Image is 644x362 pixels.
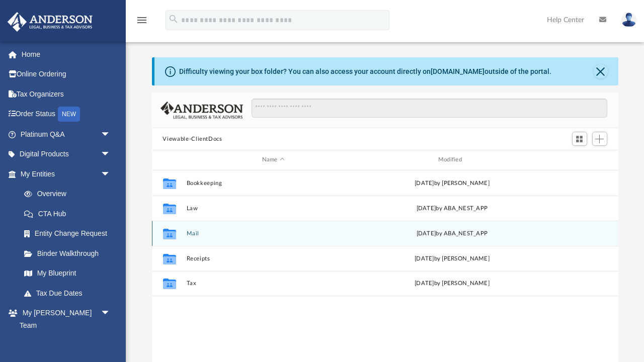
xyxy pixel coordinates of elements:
[543,155,614,164] div: id
[14,184,126,204] a: Overview
[7,84,126,104] a: Tax Organizers
[7,64,126,84] a: Online Ordering
[156,155,181,164] div: id
[7,144,126,164] a: Digital Productsarrow_drop_down
[101,144,121,165] span: arrow_drop_down
[5,12,96,32] img: Anderson Advisors Platinum Portal
[186,255,360,262] button: Receipts
[14,243,126,263] a: Binder Walkthrough
[14,204,126,224] a: CTA Hub
[365,279,539,288] div: [DATE] by [PERSON_NAME]
[168,14,179,25] i: search
[365,178,539,188] div: [DATE] by [PERSON_NAME]
[14,263,121,284] a: My Blueprint
[572,132,587,146] button: Switch to Grid View
[7,164,126,184] a: My Entitiesarrow_drop_down
[136,14,148,26] i: menu
[365,204,539,213] div: [DATE] by ABA_NEST_APP
[621,13,636,27] img: User Pic
[101,164,121,185] span: arrow_drop_down
[252,99,607,118] input: Search files and folders
[592,132,607,146] button: Add
[364,155,539,164] div: Modified
[14,224,126,244] a: Entity Change Request
[431,67,485,75] a: [DOMAIN_NAME]
[14,283,126,303] a: Tax Due Dates
[136,19,148,26] a: menu
[7,124,126,144] a: Platinum Q&Aarrow_drop_down
[7,44,126,64] a: Home
[186,280,360,287] button: Tax
[594,64,608,78] button: Close
[365,229,539,238] div: [DATE] by ABA_NEST_APP
[186,155,360,164] div: Name
[186,230,360,237] button: Mail
[186,180,360,187] button: Bookkeeping
[163,135,222,144] button: Viewable-ClientDocs
[7,303,121,335] a: My [PERSON_NAME] Teamarrow_drop_down
[101,303,121,324] span: arrow_drop_down
[58,107,80,122] div: NEW
[101,124,121,145] span: arrow_drop_down
[179,66,551,77] div: Difficulty viewing your box folder? You can also access your account directly on outside of the p...
[365,254,539,263] div: [DATE] by [PERSON_NAME]
[7,104,126,125] a: Order StatusNEW
[186,205,360,212] button: Law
